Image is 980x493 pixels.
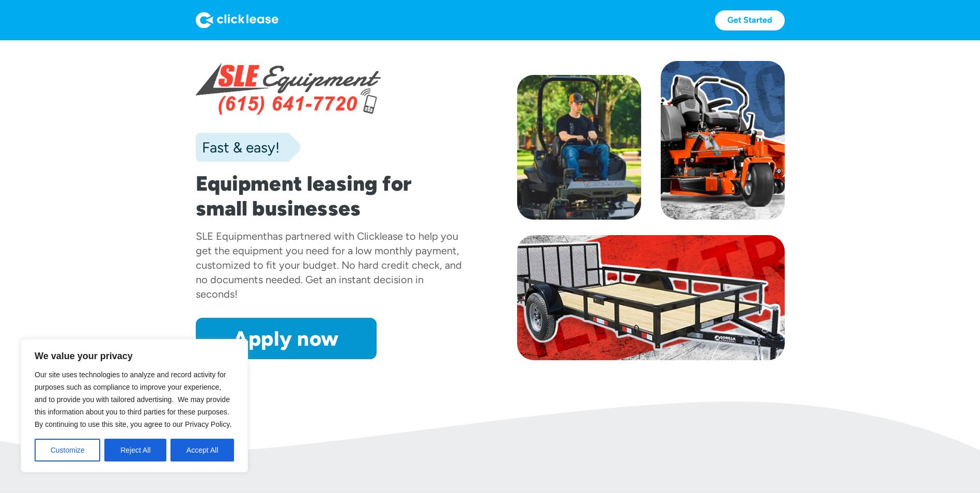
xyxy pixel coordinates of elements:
[35,439,100,461] button: Customize
[196,171,463,221] h1: Equipment leasing for small businesses
[196,12,278,28] img: Logo
[35,350,234,362] p: We value your privacy
[196,230,267,242] div: SLE Equipment
[196,318,377,359] a: Apply now
[104,439,166,461] button: Reject All
[170,439,234,461] button: Accept All
[196,230,462,300] div: has partnered with Clicklease to help you get the equipment you need for a low monthly payment, c...
[715,10,785,30] a: Get Started
[35,371,231,428] span: Our site uses technologies to analyze and record activity for purposes such as compliance to impr...
[21,339,248,472] div: We value your privacy
[196,137,279,158] div: Fast & easy!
